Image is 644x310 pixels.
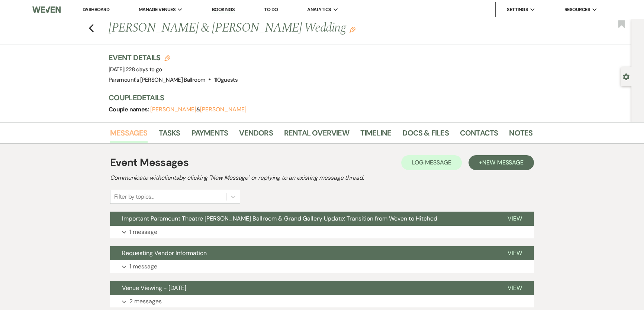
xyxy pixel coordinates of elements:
span: [DATE] [109,66,162,73]
span: Analytics [307,6,331,13]
a: Rental Overview [284,127,349,143]
button: [PERSON_NAME] [150,107,196,112]
span: 228 days to go [126,66,162,73]
h3: Couple Details [109,92,525,103]
a: Dashboard [83,6,109,13]
button: +New Message [468,155,534,170]
span: Venue Viewing - [DATE] [122,284,186,292]
a: Vendors [239,127,273,143]
a: Docs & Files [402,127,448,143]
span: & [150,106,246,113]
span: Log Message [412,159,451,166]
button: Log Message [401,155,462,170]
button: View [496,212,534,226]
a: Timeline [360,127,392,143]
button: Open lead details [623,73,629,80]
span: Settings [507,6,528,13]
button: 1 message [110,260,534,273]
h1: Event Messages [110,155,189,170]
button: 1 message [110,226,534,238]
p: 1 message [129,262,157,271]
h1: [PERSON_NAME] & [PERSON_NAME] Wedding [109,19,442,37]
span: View [508,284,522,292]
a: To Do [264,6,278,13]
a: Payments [191,127,228,143]
span: View [508,215,522,222]
span: 110 guests [214,76,238,84]
button: Important Paramount Theatre [PERSON_NAME] Ballroom & Grand Gallery Update: Transition from Weven ... [110,212,496,226]
a: Messages [110,127,148,143]
span: | [124,66,162,73]
h3: Event Details [109,52,238,63]
a: Tasks [159,127,180,143]
button: Venue Viewing - [DATE] [110,281,496,295]
span: New Message [482,159,524,166]
button: [PERSON_NAME] [200,107,246,112]
span: Resources [564,6,590,13]
p: 1 message [129,227,157,237]
a: Bookings [212,6,235,13]
button: View [496,246,534,260]
a: Notes [509,127,532,143]
span: Couple names: [109,105,150,113]
button: Edit [350,26,355,33]
h2: Communicate with clients by clicking "New Message" or replying to an existing message thread. [110,173,534,182]
span: Requesting Vendor Information [122,249,207,257]
button: 2 messages [110,295,534,308]
button: View [496,281,534,295]
span: Important Paramount Theatre [PERSON_NAME] Ballroom & Grand Gallery Update: Transition from Weven ... [122,215,437,222]
div: Filter by topics... [114,192,154,201]
span: View [508,249,522,257]
button: Requesting Vendor Information [110,246,496,260]
p: 2 messages [129,297,162,306]
span: Paramount's [PERSON_NAME] Ballroom [109,76,205,84]
a: Contacts [460,127,498,143]
span: Manage Venues [139,6,176,13]
img: Weven Logo [32,2,61,17]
